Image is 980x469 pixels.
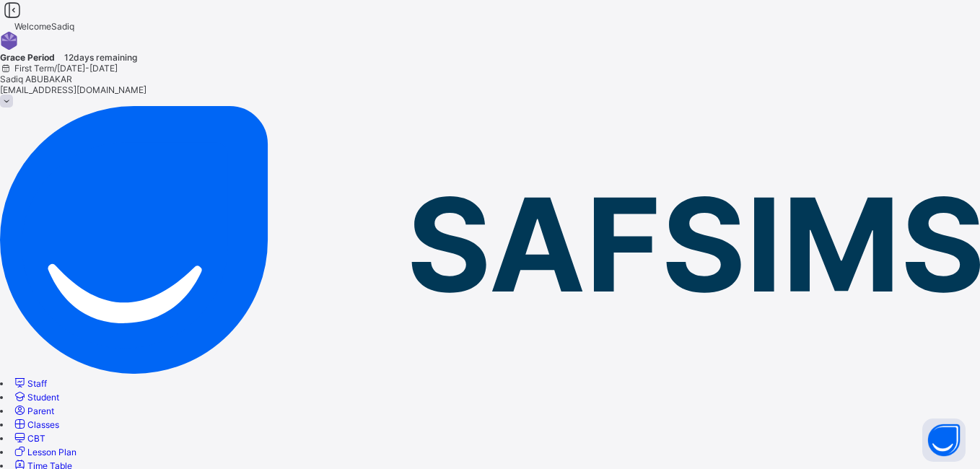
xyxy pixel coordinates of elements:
span: CBT [27,433,45,444]
button: Open asap [922,418,966,462]
span: 12 days remaining [64,52,137,63]
span: Classes [27,419,59,430]
span: Parent [27,406,54,416]
a: Classes [12,419,59,430]
a: CBT [12,433,45,444]
span: Lesson Plan [27,447,76,457]
a: Student [12,392,59,403]
span: Student [27,392,59,403]
a: Parent [12,406,54,416]
a: Staff [12,378,47,389]
span: Staff [27,378,47,389]
span: Welcome Sadiq [14,21,74,32]
a: Lesson Plan [12,447,76,457]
